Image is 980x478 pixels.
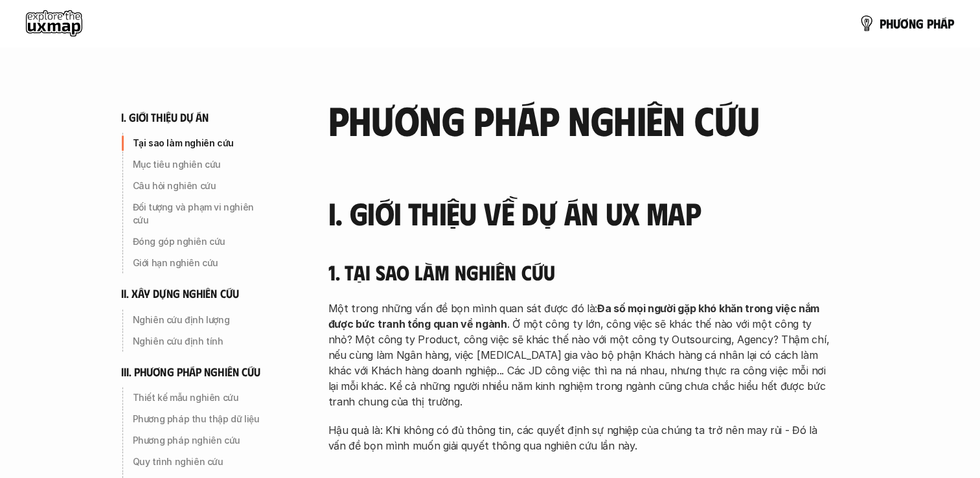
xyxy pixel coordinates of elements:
[121,110,209,125] h6: i. giới thiệu dự án
[886,16,893,30] span: h
[133,201,271,227] p: Đối tượng và phạm vi nghiên cứu
[328,301,834,409] p: Một trong những vấn đề bọn mình quan sát được đó là: . Ở một công ty lớn, công việc sẽ khác thế n...
[927,16,933,30] span: p
[933,16,940,30] span: h
[121,387,277,408] a: Thiết kế mẫu nghiên cứu
[916,16,924,30] span: g
[328,196,834,231] h3: I. Giới thiệu về dự án UX Map
[133,313,271,326] p: Nghiên cứu định lượng
[940,16,948,30] span: á
[121,310,277,330] a: Nghiên cứu định lượng
[121,286,239,301] h6: ii. xây dựng nghiên cứu
[893,16,900,30] span: ư
[133,413,271,426] p: Phương pháp thu thập dữ liệu
[133,455,271,468] p: Quy trình nghiên cứu
[121,451,277,472] a: Quy trình nghiên cứu
[133,256,271,269] p: Giới hạn nghiên cứu
[948,16,954,30] span: p
[133,179,271,192] p: Câu hỏi nghiên cứu
[121,331,277,352] a: Nghiên cứu định tính
[121,197,277,231] a: Đối tượng và phạm vi nghiên cứu
[121,430,277,451] a: Phương pháp nghiên cứu
[121,365,261,380] h6: iii. phương pháp nghiên cứu
[133,158,271,171] p: Mục tiêu nghiên cứu
[909,16,916,30] span: n
[328,97,834,141] h2: phương pháp nghiên cứu
[121,154,277,175] a: Mục tiêu nghiên cứu
[328,422,834,453] p: Hậu quả là: Khi không có đủ thông tin, các quyết định sự nghiệp của chúng ta trở nên may rủi - Đó...
[121,409,277,429] a: Phương pháp thu thập dữ liệu
[859,10,954,36] a: phươngpháp
[121,176,277,196] a: Câu hỏi nghiên cứu
[121,253,277,273] a: Giới hạn nghiên cứu
[133,235,271,248] p: Đóng góp nghiên cứu
[121,133,277,154] a: Tại sao làm nghiên cứu
[880,16,886,30] span: p
[900,16,909,30] span: ơ
[121,231,277,252] a: Đóng góp nghiên cứu
[328,260,834,284] h4: 1. Tại sao làm nghiên cứu
[133,335,271,348] p: Nghiên cứu định tính
[133,434,271,447] p: Phương pháp nghiên cứu
[133,137,271,150] p: Tại sao làm nghiên cứu
[133,391,271,404] p: Thiết kế mẫu nghiên cứu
